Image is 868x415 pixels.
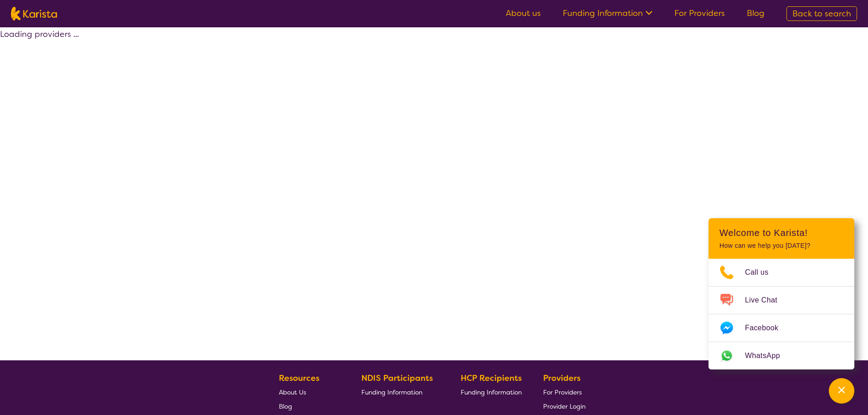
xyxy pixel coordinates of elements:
[563,8,652,19] a: Funding Information
[506,8,541,19] a: About us
[709,342,854,369] a: Web link opens in a new tab.
[674,8,725,19] a: For Providers
[709,218,854,369] div: Channel Menu
[829,378,854,404] button: Channel Menu
[543,385,586,399] a: For Providers
[279,373,319,384] b: Resources
[745,293,788,307] span: Live Chat
[543,399,586,413] a: Provider Login
[461,385,522,399] a: Funding Information
[461,373,522,384] b: HCP Recipients
[747,8,765,19] a: Blog
[745,266,780,279] span: Call us
[745,321,789,335] span: Facebook
[279,402,292,410] span: Blog
[361,385,440,399] a: Funding Information
[279,385,340,399] a: About Us
[11,7,57,20] img: Karista logo
[279,388,306,396] span: About Us
[543,402,586,410] span: Provider Login
[786,6,857,21] a: Back to search
[543,373,580,384] b: Providers
[745,349,791,363] span: WhatsApp
[543,388,582,396] span: For Providers
[719,242,843,250] p: How can we help you [DATE]?
[361,373,433,384] b: NDIS Participants
[792,8,851,19] span: Back to search
[279,399,340,413] a: Blog
[361,388,422,396] span: Funding Information
[719,227,843,238] h2: Welcome to Karista!
[709,259,854,369] ul: Choose channel
[461,388,522,396] span: Funding Information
